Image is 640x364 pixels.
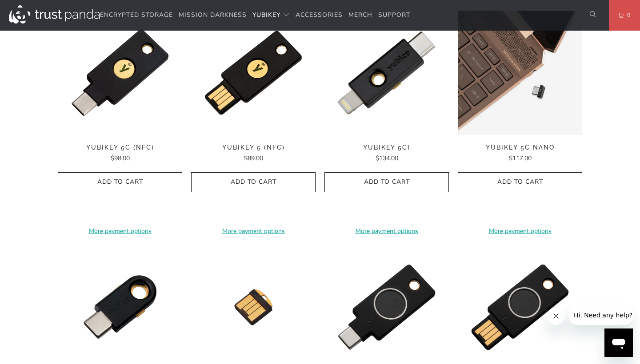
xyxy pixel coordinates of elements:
[191,144,316,163] a: YubiKey 5 (NFC) $89.00
[467,178,573,186] span: Add to Cart
[58,11,182,135] img: YubiKey 5C (NFC) - Trust Panda
[324,144,449,163] a: YubiKey 5Ci $134.00
[252,11,280,19] span: YubiKey
[200,178,306,186] span: Add to Cart
[58,144,182,151] span: YubiKey 5C (NFC)
[376,154,398,162] span: $134.00
[296,5,343,26] a: Accessories
[191,226,316,236] a: More payment options
[334,178,440,186] span: Add to Cart
[458,226,582,236] a: More payment options
[58,11,182,135] a: YubiKey 5C (NFC) - Trust Panda YubiKey 5C (NFC) - Trust Panda
[324,11,449,135] a: YubiKey 5Ci - Trust Panda YubiKey 5Ci - Trust Panda
[9,5,100,24] img: Trust Panda Australia
[458,11,582,135] img: YubiKey 5C Nano - Trust Panda
[58,226,182,236] a: More payment options
[324,144,449,151] span: YubiKey 5Ci
[324,226,449,236] a: More payment options
[100,11,173,19] span: Encrypted Storage
[252,5,290,26] summary: YubiKey
[111,154,130,162] span: $98.00
[348,5,372,26] a: Merch
[458,172,582,192] button: Add to Cart
[509,154,532,162] span: $117.00
[179,5,247,26] a: Mission Darkness
[547,307,565,325] iframe: Close message
[296,11,343,19] span: Accessories
[100,5,173,26] a: Encrypted Storage
[324,11,449,135] img: YubiKey 5Ci - Trust Panda
[191,172,316,192] button: Add to Cart
[604,328,633,357] iframe: Button to launch messaging window
[67,178,173,186] span: Add to Cart
[348,11,372,19] span: Merch
[458,144,582,151] span: YubiKey 5C Nano
[100,5,410,26] nav: Translation missing: en.navigation.header.main_nav
[378,11,410,19] span: Support
[58,172,182,192] button: Add to Cart
[191,11,316,135] img: YubiKey 5 (NFC) - Trust Panda
[191,11,316,135] a: YubiKey 5 (NFC) - Trust Panda YubiKey 5 (NFC) - Trust Panda
[458,144,582,163] a: YubiKey 5C Nano $117.00
[568,305,633,325] iframe: Message from company
[191,144,316,151] span: YubiKey 5 (NFC)
[624,10,631,20] span: 0
[179,11,247,19] span: Mission Darkness
[244,154,263,162] span: $89.00
[458,11,582,135] a: YubiKey 5C Nano - Trust Panda YubiKey 5C Nano - Trust Panda
[58,144,182,163] a: YubiKey 5C (NFC) $98.00
[378,5,410,26] a: Support
[324,172,449,192] button: Add to Cart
